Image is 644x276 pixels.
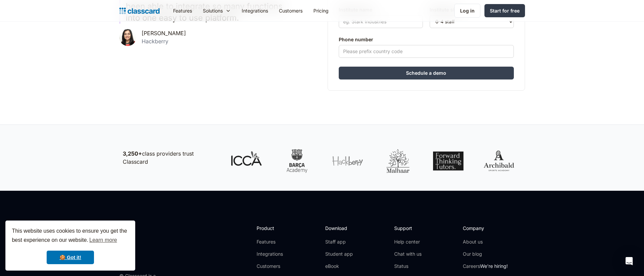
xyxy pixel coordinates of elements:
a: Logo [119,6,160,16]
a: Help center [394,238,422,245]
a: Integrations [236,3,273,18]
h2: Download [325,225,353,232]
input: Schedule a demo [339,67,514,79]
a: Chat with us [394,251,422,257]
a: dismiss cookie message [47,251,94,264]
a: Start for free [484,4,525,17]
div: Hackberry [142,38,186,45]
div: Solutions [197,3,236,18]
span: We're hiring! [480,263,508,269]
span: This website uses cookies to ensure you get the best experience on our website. [12,227,129,245]
a: Log in [454,4,480,18]
a: Our blog [463,251,508,257]
h2: Company [463,225,508,232]
a: Student app [325,251,353,257]
a: eBook [325,263,353,270]
a: Features [168,3,197,18]
input: Please prefix country code [339,45,514,58]
a: Integrations [257,251,293,257]
a: CareersWe're hiring! [463,263,508,270]
div: Log in [460,7,475,14]
strong: 3,250+ [123,150,142,157]
a: Pricing [308,3,334,18]
a: Customers [257,263,293,270]
a: Customers [273,3,308,18]
div: Solutions [203,7,223,14]
div: [PERSON_NAME] [142,30,186,37]
div: Start for free [490,7,520,14]
h2: Product [257,225,293,232]
a: About us [463,238,508,245]
a: learn more about cookies [88,235,118,245]
a: Staff app [325,238,353,245]
div: cookieconsent [5,221,135,271]
a: Status [394,263,422,270]
label: Phone number [339,36,514,44]
h2: Support [394,225,422,232]
a: Features [257,238,293,245]
div: Open Intercom Messenger [621,253,637,269]
p: class providers trust Classcard [123,149,217,166]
